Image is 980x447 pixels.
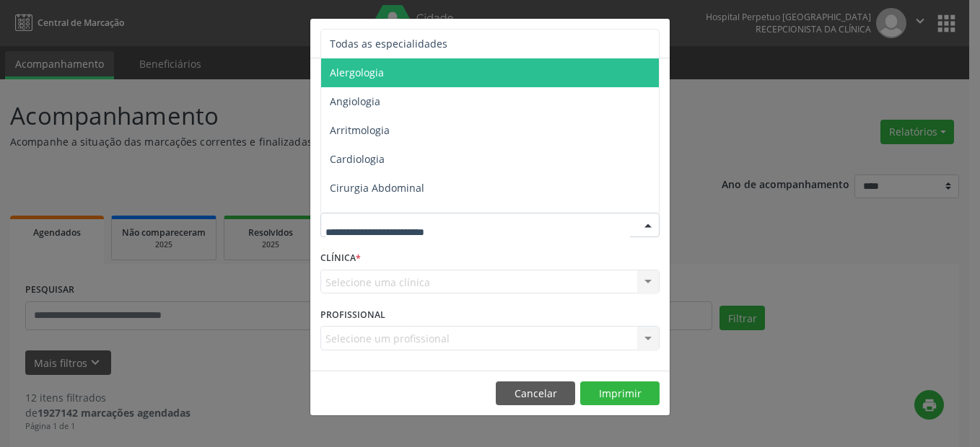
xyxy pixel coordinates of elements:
span: Alergologia [330,66,384,79]
span: Todas as especialidades [330,37,447,50]
label: CLÍNICA [320,247,361,270]
button: Cancelar [496,381,575,406]
span: Cardiologia [330,152,385,166]
button: Imprimir [580,381,660,406]
span: Angiologia [330,94,380,108]
h5: Relatório de agendamentos [320,29,486,48]
span: Arritmologia [330,123,390,137]
span: Cirurgia Abdominal [330,181,424,195]
button: Close [641,19,670,54]
label: PROFISSIONAL [320,304,385,326]
span: Cirurgia Bariatrica [330,210,419,223]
